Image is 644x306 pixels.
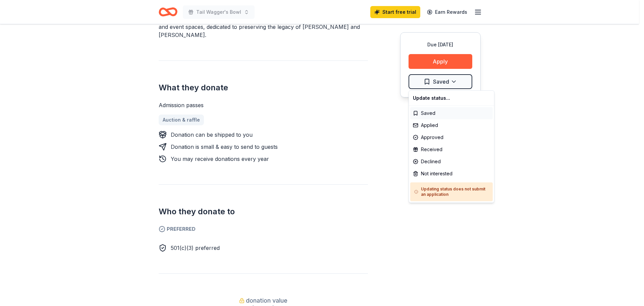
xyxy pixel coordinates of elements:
[414,186,489,197] h5: Updating status does not submit an application
[410,131,493,143] div: Approved
[410,92,493,104] div: Update status...
[410,168,493,180] div: Not interested
[410,156,493,168] div: Declined
[196,8,241,16] span: Tail Wagger's Bowl
[410,119,493,131] div: Applied
[410,143,493,156] div: Received
[410,107,493,119] div: Saved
